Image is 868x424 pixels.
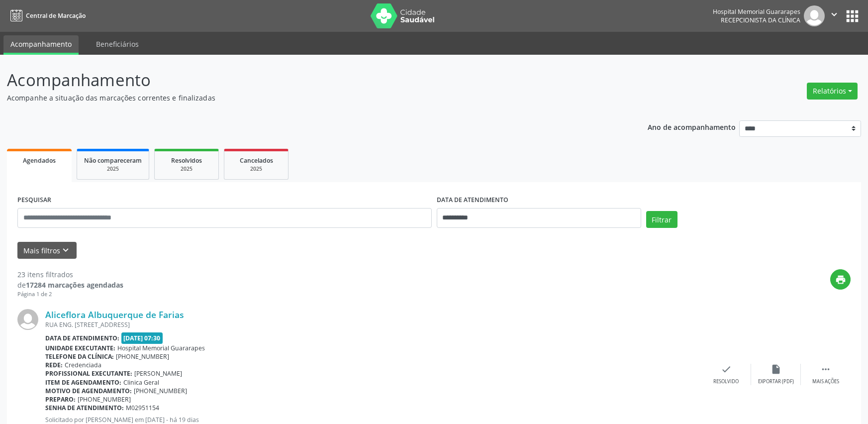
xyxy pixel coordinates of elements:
span: Agendados [23,156,56,165]
label: DATA DE ATENDIMENTO [437,193,508,208]
div: Resolvido [713,378,739,385]
span: M02951154 [126,404,159,412]
b: Data de atendimento: [45,334,119,342]
span: [DATE] 07:30 [121,332,163,344]
i: print [835,274,846,285]
button: Filtrar [646,211,677,228]
span: Clinica Geral [123,378,159,387]
b: Profissional executante: [45,369,132,378]
div: Hospital Memorial Guararapes [713,7,800,16]
b: Motivo de agendamento: [45,387,132,395]
span: Recepcionista da clínica [721,16,800,24]
div: RUA ENG. [STREET_ADDRESS] [45,320,701,329]
button: apps [844,7,861,25]
span: Cancelados [240,156,273,165]
b: Unidade executante: [45,344,115,352]
i:  [820,364,831,375]
strong: 17284 marcações agendadas [26,280,123,290]
span: [PHONE_NUMBER] [134,387,187,395]
div: 23 itens filtrados [17,269,123,280]
i: insert_drive_file [771,364,781,375]
p: Ano de acompanhamento [648,120,736,133]
button: Mais filtroskeyboard_arrow_down [17,242,77,259]
img: img [804,5,825,26]
b: Item de agendamento: [45,378,121,387]
span: Resolvidos [171,156,202,165]
span: Central de Marcação [26,11,86,20]
button: print [830,269,851,290]
b: Rede: [45,361,63,369]
span: [PHONE_NUMBER] [116,352,169,361]
i: keyboard_arrow_down [60,245,71,256]
b: Preparo: [45,395,76,404]
div: Mais ações [812,378,839,385]
div: 2025 [84,165,142,173]
button:  [825,5,844,26]
p: Acompanhe a situação das marcações correntes e finalizadas [7,93,605,103]
div: 2025 [162,165,211,173]
span: Credenciada [65,361,101,369]
div: Exportar (PDF) [758,378,794,385]
img: img [17,309,38,330]
button: Relatórios [807,83,858,100]
div: Página 1 de 2 [17,290,123,299]
a: Central de Marcação [7,7,86,24]
a: Beneficiários [89,35,146,53]
b: Telefone da clínica: [45,352,114,361]
p: Acompanhamento [7,68,605,93]
a: Aliceflora Albuquerque de Farias [45,309,184,320]
i:  [829,9,840,20]
div: 2025 [231,165,281,173]
span: Hospital Memorial Guararapes [117,344,205,352]
b: Senha de atendimento: [45,404,124,412]
div: de [17,280,123,290]
i: check [721,364,732,375]
a: Acompanhamento [3,35,79,55]
label: PESQUISAR [17,193,51,208]
span: [PHONE_NUMBER] [78,395,131,404]
span: Não compareceram [84,156,142,165]
span: [PERSON_NAME] [134,369,182,378]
